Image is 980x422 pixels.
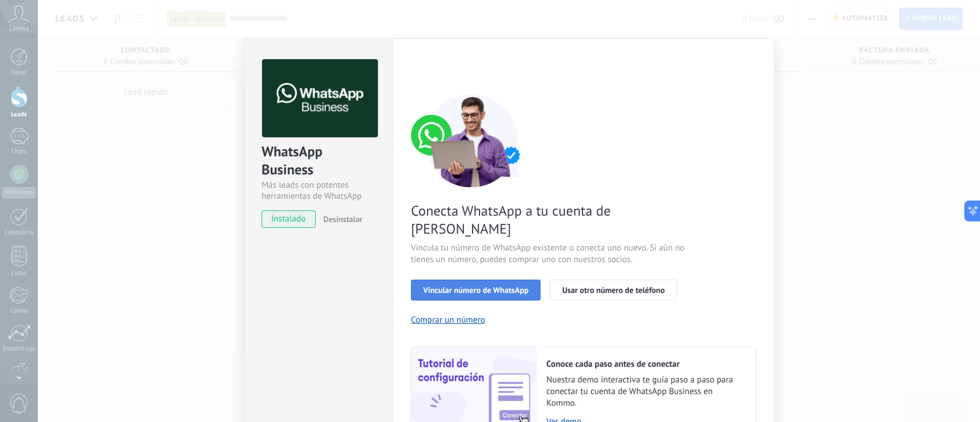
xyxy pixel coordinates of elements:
[546,374,744,409] span: Nuestra demo interactiva te guía paso a paso para conectar tu cuenta de WhatsApp Business en Kommo.
[323,214,362,224] span: Desinstalar
[562,286,664,294] span: Usar otro número de teléfono
[411,202,688,238] span: Conecta WhatsApp a tu cuenta de [PERSON_NAME]
[411,242,688,266] span: Vincula tu número de WhatsApp existente o conecta uno nuevo. Si aún no tienes un número, puedes c...
[411,94,533,187] img: connect number
[262,210,315,228] span: instalado
[546,359,744,370] h2: Conoce cada paso antes de conectar
[262,142,376,180] div: WhatsApp Business
[319,210,362,228] button: Desinstalar
[423,286,528,294] span: Vincular número de WhatsApp
[411,280,541,301] button: Vincular número de WhatsApp
[262,180,376,202] div: Más leads con potentes herramientas de WhatsApp
[262,59,378,138] img: logo_main.png
[550,280,677,301] button: Usar otro número de teléfono
[411,314,485,326] button: Comprar un número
